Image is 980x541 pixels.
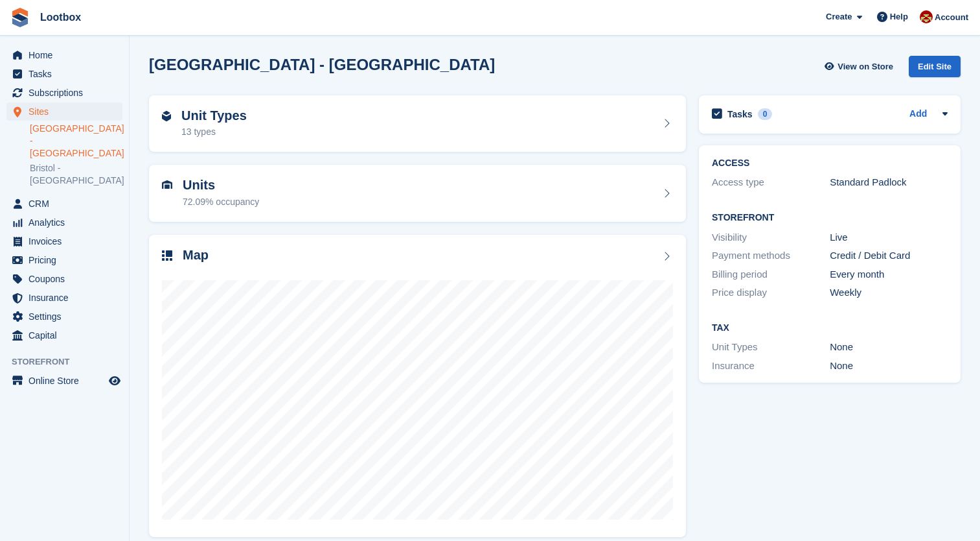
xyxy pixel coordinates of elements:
[6,307,122,326] a: menu
[28,326,106,344] span: Capital
[30,162,122,187] a: Bristol - [GEOGRAPHIC_DATA]
[28,84,106,102] span: Subscriptions
[162,180,172,189] img: unit-icn-7be61d7bf1b0ce9d3e12c5938cc71ed9869f7b940bace4675aadf7bd6d80202e.svg
[181,125,247,139] div: 13 types
[6,65,122,83] a: menu
[183,195,259,209] div: 72.09% occupancy
[830,340,948,355] div: None
[28,232,106,250] span: Invoices
[30,123,122,160] a: [GEOGRAPHIC_DATA] - [GEOGRAPHIC_DATA]
[909,107,927,122] a: Add
[712,340,830,355] div: Unit Types
[183,178,259,193] h2: Units
[830,175,948,190] div: Standard Padlock
[712,323,948,333] h2: Tax
[28,372,106,390] span: Online Store
[712,267,830,282] div: Billing period
[28,307,106,326] span: Settings
[6,232,122,250] a: menu
[712,285,830,300] div: Price display
[6,372,122,390] a: menu
[6,289,122,307] a: menu
[149,235,686,538] a: Map
[758,108,773,120] div: 0
[107,373,122,389] a: Preview store
[890,10,908,23] span: Help
[920,10,933,23] img: Chad Brown
[935,11,968,24] span: Account
[28,195,106,213] span: CRM
[712,213,948,223] h2: Storefront
[830,285,948,300] div: Weekly
[712,175,830,190] div: Access type
[830,359,948,374] div: None
[162,111,171,121] img: unit-type-icn-2b2737a686de81e16bb02015468b77c625bbabd49415b5ef34ead5e3b44a266d.svg
[6,270,122,288] a: menu
[28,251,106,269] span: Pricing
[6,251,122,269] a: menu
[823,56,898,77] a: View on Store
[183,248,209,263] h2: Map
[28,102,106,121] span: Sites
[12,355,129,368] span: Storefront
[28,46,106,64] span: Home
[181,108,247,123] h2: Unit Types
[149,165,686,222] a: Units 72.09% occupancy
[909,56,961,77] div: Edit Site
[28,270,106,288] span: Coupons
[6,326,122,344] a: menu
[35,6,86,28] a: Lootbox
[149,95,686,152] a: Unit Types 13 types
[712,158,948,169] h2: ACCESS
[830,248,948,263] div: Credit / Debit Card
[28,289,106,307] span: Insurance
[712,359,830,374] div: Insurance
[6,213,122,232] a: menu
[6,46,122,64] a: menu
[162,250,172,261] img: map-icn-33ee37083ee616e46c38cad1a60f524a97daa1e2b2c8c0bc3eb3415660979fc1.svg
[727,108,753,120] h2: Tasks
[6,102,122,121] a: menu
[28,65,106,83] span: Tasks
[826,10,852,23] span: Create
[838,60,893,73] span: View on Store
[830,230,948,245] div: Live
[830,267,948,282] div: Every month
[149,56,495,73] h2: [GEOGRAPHIC_DATA] - [GEOGRAPHIC_DATA]
[10,8,30,27] img: stora-icon-8386f47178a22dfd0bd8f6a31ec36ba5ce8667c1dd55bd0f319d3a0aa187defe.svg
[909,56,961,82] a: Edit Site
[712,230,830,245] div: Visibility
[712,248,830,263] div: Payment methods
[6,84,122,102] a: menu
[28,213,106,232] span: Analytics
[6,195,122,213] a: menu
